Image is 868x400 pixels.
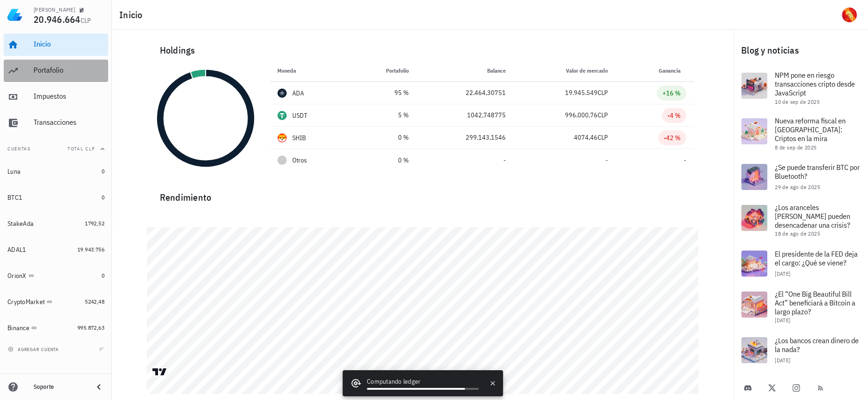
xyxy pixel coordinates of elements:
[34,40,104,48] div: Inicio
[424,110,506,120] div: 1042,748775
[513,60,615,82] th: Valor de mercado
[81,16,91,25] span: CLP
[7,272,27,280] div: OrionX
[7,194,22,202] div: BTC1
[7,168,21,176] div: Luna
[503,156,506,164] span: -
[734,111,868,156] a: Nueva reforma fiscal en [GEOGRAPHIC_DATA]: Criptos en la mira 8 de sep de 2025
[357,88,409,98] div: 95 %
[292,133,306,142] div: SHIB
[292,111,308,120] div: USDT
[357,133,409,142] div: 0 %
[4,186,108,209] a: BTC1 0
[574,133,598,142] span: 4074,46
[734,284,868,330] a: ¿El “One Big Beautiful Bill Act” beneficiará a Bitcoin a largo plazo? [DATE]
[4,86,108,108] a: Impuestos
[277,111,287,120] div: USDT-icon
[598,133,608,142] span: CLP
[34,13,81,26] span: 20.946.664
[119,7,146,22] h1: Inicio
[775,270,790,277] span: [DATE]
[4,160,108,183] a: Luna 0
[775,70,855,97] span: NPM pone en riesgo transacciones cripto desde JavaScript
[277,88,287,98] div: ADA-icon
[34,118,104,127] div: Transacciones
[10,346,59,353] span: agregar cuenta
[565,88,598,97] span: 19.945.549
[4,34,108,56] a: Inicio
[775,98,820,105] span: 10 de sep de 2025
[152,35,694,65] div: Holdings
[775,230,820,237] span: 18 de ago de 2025
[662,88,681,98] div: +16 %
[734,330,868,371] a: ¿Los bancos crean dinero de la nada? [DATE]
[4,138,108,160] button: CuentasTotal CLP
[775,203,850,230] span: ¿Los aranceles [PERSON_NAME] pueden desencadenar una crisis?
[565,111,598,119] span: 996.000,76
[102,272,104,279] span: 0
[85,298,104,305] span: 5242,48
[7,220,34,228] div: StakeAda
[6,345,63,354] button: agregar cuenta
[152,183,694,205] div: Rendimiento
[734,35,868,65] div: Blog y noticias
[424,133,506,142] div: 299.143,1546
[350,60,416,82] th: Portafolio
[775,144,816,151] span: 8 de sep de 2025
[4,238,108,261] a: ADAL1 19.943.756
[598,88,608,97] span: CLP
[775,183,820,190] span: 29 de ago de 2025
[292,156,307,165] span: Otros
[775,317,790,324] span: [DATE]
[292,88,304,98] div: ADA
[7,7,22,22] img: LedgiFi
[7,246,26,254] div: ADAL1
[775,336,859,354] span: ¿Los bancos crean dinero de la nada?
[734,197,868,243] a: ¿Los aranceles [PERSON_NAME] pueden desencadenar una crisis? 18 de ago de 2025
[668,111,681,120] div: -4 %
[4,291,108,313] a: CryptoMarket 5242,48
[842,7,857,22] div: avatar
[664,133,681,142] div: -42 %
[77,246,104,253] span: 19.943.756
[659,67,686,74] span: Ganancia
[68,146,95,152] span: Total CLP
[775,249,858,267] span: El presidente de la FED deja el cargo: ¿Qué se viene?
[270,60,350,82] th: Moneda
[34,92,104,101] div: Impuestos
[734,65,868,111] a: NPM pone en riesgo transacciones cripto desde JavaScript 10 de sep de 2025
[357,156,409,165] div: 0 %
[734,156,868,197] a: ¿Se puede transferir BTC por Bluetooth? 29 de ago de 2025
[775,163,860,181] span: ¿Se puede transferir BTC por Bluetooth?
[85,220,104,227] span: 1792,52
[416,60,513,82] th: Balance
[4,112,108,134] a: Transacciones
[102,168,104,175] span: 0
[7,298,45,306] div: CryptoMarket
[775,116,846,143] span: Nueva reforma fiscal en [GEOGRAPHIC_DATA]: Criptos en la mira
[34,6,75,14] div: [PERSON_NAME]
[775,289,855,316] span: ¿El “One Big Beautiful Bill Act” beneficiará a Bitcoin a largo plazo?
[424,88,506,98] div: 22.464,30751
[684,156,686,164] span: -
[598,111,608,119] span: CLP
[77,324,104,331] span: 995.872,63
[606,156,608,164] span: -
[34,66,104,75] div: Portafolio
[102,194,104,201] span: 0
[152,367,168,376] a: Charting by TradingView
[34,383,86,391] div: Soporte
[734,243,868,284] a: El presidente de la FED deja el cargo: ¿Qué se viene? [DATE]
[4,60,108,82] a: Portafolio
[4,212,108,235] a: StakeAda 1792,52
[7,324,29,332] div: Binance
[357,110,409,120] div: 5 %
[277,133,287,142] div: SHIB-icon
[367,377,479,388] div: Computando ledger
[4,264,108,287] a: OrionX 0
[775,357,790,364] span: [DATE]
[4,317,108,339] a: Binance 995.872,63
